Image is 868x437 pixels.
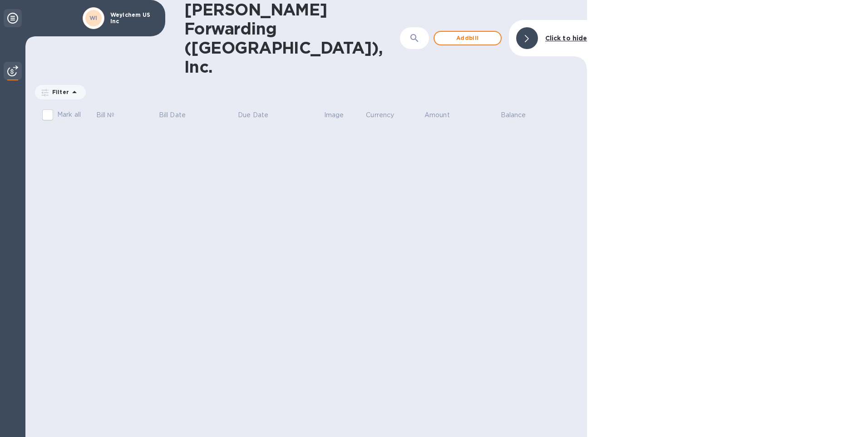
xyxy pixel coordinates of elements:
b: Click to hide [545,35,587,42]
button: Addbill [434,31,502,45]
span: Bill Date [159,110,197,120]
span: Add bill [442,33,493,44]
p: Filter [49,88,69,96]
span: Amount [424,110,462,120]
span: Due Date [238,110,280,120]
p: Amount [424,110,450,120]
p: Weylchem US Inc [110,12,156,25]
p: Balance [501,110,526,120]
span: Balance [501,110,538,120]
p: Due Date [238,110,268,120]
p: Bill Date [159,110,186,120]
p: Currency [366,110,394,120]
p: Mark all [57,110,81,119]
span: Bill № [96,110,127,120]
p: Bill № [96,110,115,120]
p: Image [324,110,344,120]
b: WI [89,15,98,21]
